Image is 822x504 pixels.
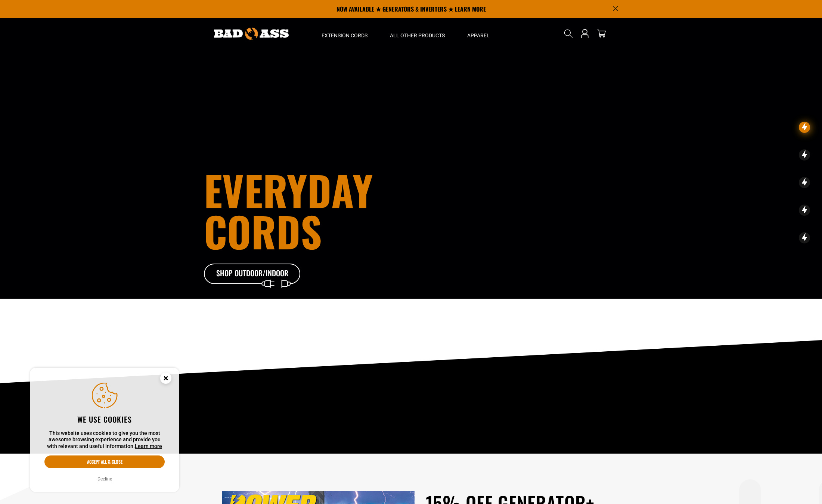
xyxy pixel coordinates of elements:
[310,18,379,49] summary: Extension Cords
[95,475,114,483] button: Decline
[562,28,574,40] summary: Search
[456,18,501,49] summary: Apparel
[390,32,445,39] span: All Other Products
[44,414,165,424] h2: We use cookies
[135,443,162,449] a: Learn more
[30,368,179,492] aside: Cookie Consent
[467,32,490,39] span: Apparel
[44,455,165,468] button: Accept all & close
[204,264,301,284] a: Shop Outdoor/Indoor
[214,28,289,40] img: Bad Ass Extension Cords
[44,430,165,450] p: This website uses cookies to give you the most awesome browsing experience and provide you with r...
[379,18,456,49] summary: All Other Products
[322,32,367,39] span: Extension Cords
[204,169,453,252] h1: Everyday cords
